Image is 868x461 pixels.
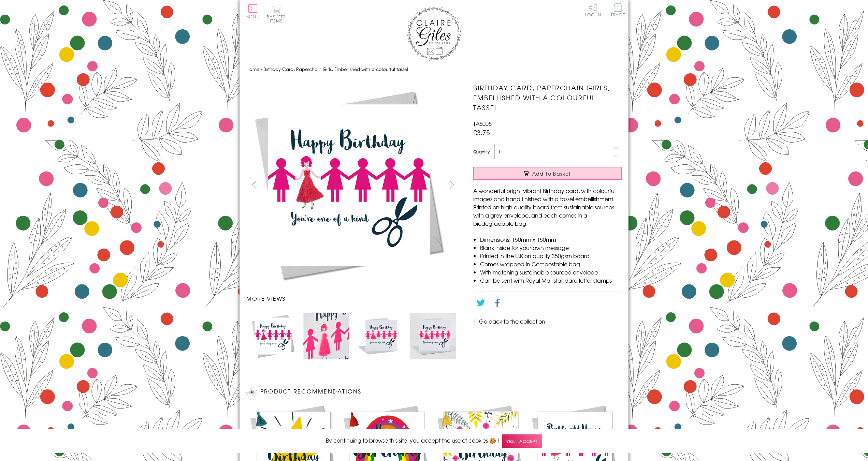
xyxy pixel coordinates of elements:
[473,149,490,155] label: Quantity
[300,309,353,362] li: Carousel Page 2
[356,313,403,359] img: Birthday Card, Paperchain Girls, Embellished with a colourful tassel
[502,434,542,448] span: Yes, I accept
[585,3,601,17] a: Log In
[480,276,622,284] li: Can be sent with Royal Mail standard letter stamps
[473,119,492,128] span: TAS005
[246,309,300,362] li: Carousel Page 1 (Current Slide)
[267,5,286,23] button: Basket0 items
[246,294,460,302] h3: More views
[246,14,260,20] span: Menu
[444,177,460,192] button: next
[479,317,545,325] a: Go back to the collection
[480,235,622,243] li: Dimensions: 150mm x 150mm
[246,62,622,76] nav: breadcrumbs
[263,66,408,72] span: Birthday Card, Paperchain Girls, Embellished with a colourful tassel
[480,252,622,260] li: Printed in the U.K on quality 350gsm board
[473,187,622,227] p: A wonderful bright vibrant Birthday card, with colourful images and hand finished with a tassel e...
[246,83,451,287] img: Birthday Card, Paperchain Girls, Embellished with a colourful tassel
[246,177,262,192] button: prev
[246,309,460,362] ul: Carousel Pagination
[480,243,622,252] li: Blank inside for your own message
[473,128,490,137] span: £3.75
[473,83,622,112] h1: Birthday Card, Paperchain Girls, Embellished with a colourful tassel
[270,14,286,24] span: 0 items
[261,66,262,72] span: ›
[611,3,625,18] a: Trade
[250,313,296,359] img: Birthday Card, Paperchain Girls, Embellished with a colourful tassel
[406,309,460,362] li: Carousel Page 4
[303,313,349,359] img: Birthday Card, Paperchain Girls, Embellished with a colourful tassel
[407,7,461,61] img: Claire Giles Greetings Cards
[532,170,571,177] span: Add to Basket
[353,309,406,362] li: Carousel Page 3
[460,83,664,287] img: Birthday Card, Paperchain Girls, Embellished with a colourful tassel
[611,3,625,17] span: Trade
[473,167,622,180] button: Add to Basket
[480,268,622,276] li: With matching sustainable sourced envelope
[246,66,259,72] a: Home
[410,313,456,359] img: Birthday Card, Paperchain Girls, Embellished with a colourful tassel
[480,260,622,268] li: Comes wrapped in Compostable bag
[246,4,260,19] button: Menu
[246,387,622,397] h2: Product recommendations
